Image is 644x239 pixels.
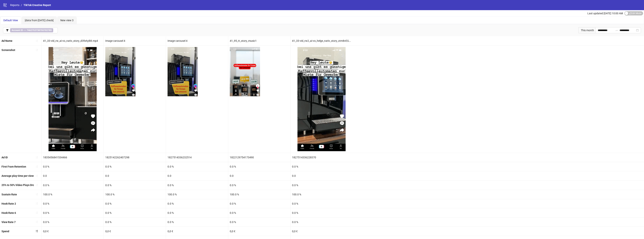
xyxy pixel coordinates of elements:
[104,208,166,217] div: 0.0 %
[104,199,166,208] div: 0.0 %
[291,153,353,162] div: 1827514336228370
[166,36,228,45] div: Image carousel 4
[105,47,164,96] img: Screenshot 1825142262407298
[42,199,104,208] div: 0.0 %
[166,171,228,180] div: 0.0
[2,49,15,52] b: Screenshot
[2,230,9,233] b: Spend
[291,36,353,45] div: 41_33-vid_rw2_ai-vo_helge_nativ_story_xtm8vEGY.mp4
[228,36,290,45] div: 41_95_tt_story_music1
[297,47,346,151] img: Screenshot 1827514336228370
[2,193,17,196] b: Sustain Rate
[166,227,228,236] div: 0,0 €
[6,29,9,32] span: filter
[228,227,290,236] div: 0,0 €
[228,190,290,199] div: 100.0 %
[36,156,38,159] span: sort-ascending
[2,156,8,159] b: Ad ID
[615,29,618,32] span: to
[104,218,166,227] div: 0.0 %
[104,171,166,180] div: 0.0
[168,47,227,96] img: Screenshot 1827514336232514
[60,19,74,22] span: New view 3
[228,208,290,217] div: 0.0 %
[42,153,104,162] div: 1835456841534466
[36,221,38,223] span: sort-ascending
[36,230,38,232] span: sort-descending
[42,227,104,236] div: 0,0 €
[2,202,16,205] b: Hook Rate 2
[166,153,228,162] div: 1827514336232514
[291,190,353,199] div: 100.0 %
[2,165,26,168] b: First Fram Retention
[42,218,104,227] div: 0.0 %
[228,162,290,171] div: 0.0 %
[291,218,353,227] div: 0.0 %
[228,218,290,227] div: 0.0 %
[230,47,289,96] img: Screenshot 1822129754173490
[42,190,104,199] div: 100.0 %
[42,36,104,45] div: 41_33-vid_rw_ai-vo_nativ_story_d3feAyB8.mp4
[36,39,38,42] span: sort-ascending
[2,174,34,177] b: Average play time per view
[104,153,166,162] div: 1825142262407298
[228,171,290,180] div: 0.0
[42,208,104,217] div: 0.0 %
[3,19,18,22] span: Default View
[49,47,97,151] img: Screenshot 1835456841534466
[291,227,353,236] div: 0,0 €
[27,29,52,32] b: 7462753738755702785
[36,193,38,196] span: sort-ascending
[36,165,38,168] span: sort-ascending
[228,199,290,208] div: 0.0 %
[42,171,104,180] div: 0.0
[166,208,228,217] div: 0.0 %
[291,162,353,171] div: 0.0 %
[36,202,38,205] span: sort-ascending
[2,184,46,187] b: 25% to 50% Video Plays Drop Off Rate
[104,162,166,171] div: 0.0 %
[3,27,58,33] button: Account ID == 7462753738755702785
[2,221,16,224] b: View Rate 7
[166,190,228,199] div: 100.0 %
[21,3,22,7] li: /
[9,3,20,7] a: Reports
[2,211,16,214] b: Hook Rate 6
[36,175,38,177] span: sort-ascending
[166,162,228,171] div: 0.0 %
[291,208,353,217] div: 0.0 %
[104,190,166,199] div: 100.0 %
[615,29,618,32] span: swap-right
[12,29,23,32] b: Account ID
[291,199,353,208] div: 0.0 %
[228,181,290,190] div: 0.0 %
[291,181,353,190] div: 0.0 %
[166,218,228,227] div: 0.0 %
[104,227,166,236] div: 0,0 €
[42,162,104,171] div: 0.0 %
[228,153,290,162] div: 1822129754173490
[587,12,623,15] span: Last updated [DATE] 10:00 AM
[25,19,54,22] span: [data from [DATE] check]
[42,181,104,190] div: 0.0 %
[166,181,228,190] div: 0.0 %
[10,28,53,32] span: ==
[104,181,166,190] div: 0.0 %
[36,49,38,51] span: sort-ascending
[24,4,51,7] span: TikTok Creative Report
[166,199,228,208] div: 0.0 %
[36,211,38,214] span: sort-ascending
[36,184,38,186] span: sort-ascending
[291,171,353,180] div: 0.0
[104,36,166,45] div: Image carousel 4
[578,27,595,33] div: This month
[2,39,12,42] b: Ad Name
